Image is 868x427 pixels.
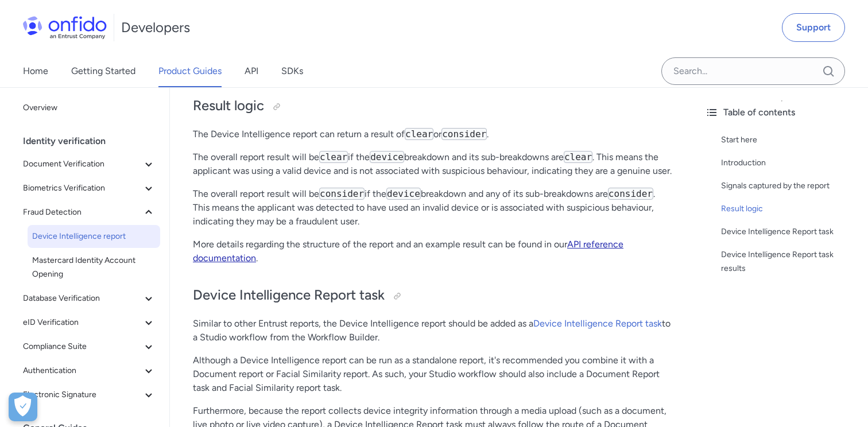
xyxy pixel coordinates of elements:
div: Table of contents [705,106,859,119]
a: SDKs [281,55,303,87]
code: consider [608,188,653,200]
input: Onfido search input field [661,57,845,85]
p: The overall report result will be if the breakdown and any of its sub-breakdowns are . This means... [193,187,673,228]
button: Biometrics Verification [18,177,160,200]
a: Device Intelligence report [28,225,160,248]
span: Document Verification [23,157,142,171]
code: clear [319,151,348,163]
a: Device Intelligence Report task [533,318,662,329]
a: API [245,55,258,87]
code: device [370,151,404,163]
a: Home [23,55,48,87]
p: Similar to other Entrust reports, the Device Intelligence report should be added as a to a Studio... [193,317,673,344]
span: Overview [23,101,156,115]
div: Cookie Preferences [9,393,37,421]
span: Authentication [23,364,142,378]
button: eID Verification [18,311,160,334]
span: Biometrics Verification [23,181,142,195]
a: Mastercard Identity Account Opening [28,249,160,286]
a: Result logic [721,202,859,216]
span: Database Verification [23,292,142,305]
code: consider [441,128,487,140]
a: Product Guides [158,55,222,87]
span: Mastercard Identity Account Opening [32,254,156,281]
h2: Result logic [193,96,673,116]
button: Compliance Suite [18,335,160,358]
span: eID Verification [23,316,142,329]
p: The Device Intelligence report can return a result of or . [193,127,673,141]
a: Introduction [721,156,859,170]
button: Electronic Signature [18,383,160,406]
span: Compliance Suite [23,340,142,354]
a: Device Intelligence Report task results [721,248,859,275]
span: Device Intelligence report [32,230,156,243]
a: Start here [721,133,859,147]
p: The overall report result will be if the breakdown and its sub-breakdowns are . This means the ap... [193,150,673,178]
code: clear [405,128,433,140]
p: Although a Device Intelligence report can be run as a standalone report, it's recommended you com... [193,354,673,395]
a: Overview [18,96,160,119]
button: Fraud Detection [18,201,160,224]
span: Electronic Signature [23,388,142,402]
button: Database Verification [18,287,160,310]
a: Device Intelligence Report task [721,225,859,239]
code: clear [564,151,592,163]
a: Getting Started [71,55,135,87]
code: device [386,188,421,200]
h1: Developers [121,18,190,37]
p: More details regarding the structure of the report and an example result can be found in our . [193,238,673,265]
button: Document Verification [18,153,160,176]
div: Identity verification [23,130,165,153]
img: Onfido Logo [23,16,107,39]
code: consider [319,188,365,200]
button: Open Preferences [9,393,37,421]
h2: Device Intelligence Report task [193,286,673,305]
span: Fraud Detection [23,205,142,219]
a: Signals captured by the report [721,179,859,193]
button: Authentication [18,359,160,382]
a: Support [782,13,845,42]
